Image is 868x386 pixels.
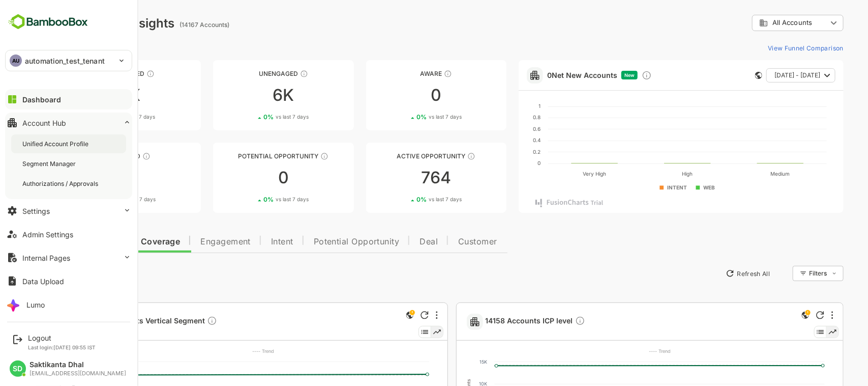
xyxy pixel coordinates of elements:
ag: (14167 Accounts) [144,21,197,29]
div: These accounts have not been engaged with for a defined time period [111,70,119,78]
div: All Accounts [716,13,808,33]
a: UnengagedThese accounts have not shown enough engagement and need nurturing6K0%vs last 7 days [177,60,318,130]
text: 0.4 [497,137,505,143]
div: Settings [22,207,50,215]
text: 0 [502,160,505,166]
div: Unengaged [177,70,318,77]
div: 0 % [381,113,426,121]
button: View Funnel Comparison [728,40,808,56]
div: These accounts are warm, further nurturing would qualify them to MQAs [107,152,115,160]
div: AUautomation_test_tenant [6,50,132,71]
button: Account Hub [5,113,132,133]
span: Deal [384,238,402,246]
div: This is a global insight. Segment selection is not applicable for this view [764,309,776,323]
span: vs last 7 days [86,113,119,121]
span: vs last 7 days [240,196,273,203]
text: 0.6 [497,126,505,132]
div: Filters [773,269,792,277]
a: UnreachedThese accounts have not been engaged with for a defined time period7K1%vs last 7 days [24,60,165,130]
text: Very High [548,171,571,177]
div: [EMAIL_ADDRESS][DOMAIN_NAME] [29,370,126,377]
div: 0 % [228,113,273,121]
div: Saktikanta Dhal [29,361,126,369]
div: 0 [331,87,471,103]
text: 0.2 [497,149,505,155]
text: 0.8 [497,114,505,120]
div: Dashboard Insights [24,16,139,31]
span: Intent [235,238,258,246]
a: AwareThese accounts have just entered the buying cycle and need further nurturing00%vs last 7 days [331,60,471,130]
a: Potential OpportunityThese accounts are MQAs and can be passed on to Inside Sales00%vs last 7 days [177,143,318,213]
div: Discover new ICP-fit accounts showing engagement — via intent surges, anonymous website visits, L... [606,70,616,80]
div: 7K [24,87,165,103]
button: Internal Pages [5,247,132,268]
span: 14158 Accounts ICP level [450,316,550,327]
div: SD [10,361,26,377]
span: [DATE] - [DATE] [739,69,785,82]
text: ---- Trend [217,348,238,354]
text: Medium [735,171,755,177]
div: AU [10,54,22,67]
div: 6K [177,87,318,103]
div: More [400,311,402,319]
a: 0Net New Accounts [512,71,582,79]
span: All Accounts [737,19,776,26]
p: automation_test_tenant [25,56,105,66]
div: Internal Pages [22,254,70,262]
span: New [589,72,599,78]
div: 0 [177,170,318,186]
div: This is a global insight. Segment selection is not applicable for this view [368,309,380,323]
button: Refresh All [685,265,739,282]
a: EngagedThese accounts are warm, further nurturing would qualify them to MQAs00%vs last 7 days [24,143,165,213]
div: Active Opportunity [331,152,471,160]
div: Unreached [24,70,165,77]
div: 0 % [75,196,120,203]
a: 14158 Accounts ICP levelDescription not present [450,316,554,327]
div: This card does not support filter and segments [720,72,727,79]
div: Refresh [781,311,789,319]
div: Engaged [24,152,165,160]
span: Data Quality and Coverage [35,238,144,246]
div: Segment Manager [22,159,78,168]
div: More [796,311,798,319]
div: Filters [772,264,808,283]
div: Aware [331,70,471,77]
text: 5K [48,359,54,365]
div: Refresh [385,311,393,319]
div: These accounts have just entered the buying cycle and need further nurturing [408,70,416,78]
div: Authorizations / Approvals [22,179,100,188]
text: 1 [503,103,505,109]
div: These accounts have open opportunities which might be at any of the Sales Stages [432,152,440,160]
button: New Insights [24,264,99,283]
div: 0 [24,170,165,186]
div: Account Hub [22,119,66,127]
span: vs last 7 days [240,113,273,121]
button: Lumo [5,294,132,315]
a: 4062 Accounts Vertical SegmentDescription not present [54,316,186,327]
div: Dashboard [22,95,61,104]
img: BambooboxFullLogoMark.5f36c76dfaba33ec1ec1367b70bb1252.svg [5,12,91,32]
div: Lumo [26,300,45,309]
div: Description not present [171,316,182,327]
div: Unified Account Profile [22,140,91,148]
text: High [647,171,657,177]
text: 4K [48,372,54,378]
p: Last login: [DATE] 09:55 IST [28,344,96,350]
span: Engagement [165,238,215,246]
div: All Accounts [724,18,792,27]
div: These accounts are MQAs and can be passed on to Inside Sales [285,152,293,160]
text: ---- Trend [613,348,635,354]
span: Customer [423,238,462,246]
span: 4062 Accounts Vertical Segment [54,316,182,327]
button: Admin Settings [5,224,132,244]
span: vs last 7 days [393,113,426,121]
div: Admin Settings [22,230,73,239]
span: vs last 7 days [393,196,426,203]
div: These accounts have not shown enough engagement and need nurturing [264,70,273,78]
div: Description not present [540,316,550,327]
div: Logout [28,334,96,342]
button: Dashboard [5,89,132,109]
a: Active OpportunityThese accounts have open opportunities which might be at any of the Sales Stage... [331,143,471,213]
span: Potential Opportunity [278,238,364,246]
